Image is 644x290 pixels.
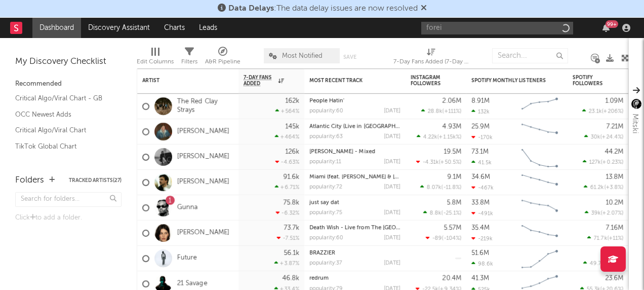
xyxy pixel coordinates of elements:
svg: Chart title [517,144,562,170]
div: A&R Pipeline [205,43,240,72]
div: 1.09M [605,98,623,104]
span: 127k [589,160,601,165]
div: redrum [309,276,400,281]
input: Search... [492,48,568,63]
div: [DATE] [384,185,400,190]
a: [PERSON_NAME] [177,229,229,237]
div: ( ) [583,260,623,267]
a: TikTok Global Chart [15,141,111,152]
div: 7-Day Fans Added (7-Day Fans Added) [393,56,469,68]
a: Dashboard [32,18,81,38]
div: ( ) [587,235,623,241]
div: ( ) [585,209,623,216]
div: 44.2M [605,149,623,155]
div: Filters [181,56,197,68]
div: 4.93M [442,123,461,130]
a: [PERSON_NAME] - Mixed [309,149,375,155]
div: ( ) [584,184,623,191]
div: -170k [471,134,493,140]
div: 99 + [606,20,618,28]
span: : The data delay issues are now resolved [228,5,418,13]
button: 99+ [602,24,610,32]
span: +1.15k % [439,134,460,140]
div: [DATE] [384,159,400,165]
div: ( ) [421,108,461,115]
div: 13.8M [606,174,623,180]
div: -7.51 % [277,235,299,241]
div: popularity: 60 [309,235,343,241]
div: Most Recent Track [309,78,385,84]
a: Leads [192,18,224,38]
span: 7-Day Fans Added [244,75,276,87]
div: Atlantic City (Live in Jersey) [feat. Bruce Springsteen and Kings of Leon] [309,124,400,129]
div: 7.16M [606,225,623,231]
div: Edit Columns [137,43,174,72]
div: popularity: 63 [309,134,343,139]
div: [DATE] [384,134,400,139]
div: 51.6M [471,250,489,257]
span: -89 [432,236,442,241]
div: Luther - Mixed [309,149,400,155]
span: 4.22k [423,134,437,140]
div: A&R Pipeline [205,56,240,68]
div: -467k [471,185,494,191]
div: 20.4M [442,275,461,282]
div: 132k [471,108,490,115]
span: -104 % [444,236,460,241]
span: 39k [591,210,601,216]
div: 7-Day Fans Added (7-Day Fans Added) [393,43,469,72]
span: +11 % [609,236,622,241]
div: 9.1M [447,174,461,180]
span: Data Delays [228,5,274,13]
div: ( ) [582,108,623,115]
div: 145k [285,123,299,130]
div: -6.32 % [276,209,299,216]
div: 56.1k [284,250,299,257]
button: Tracked Artists(27) [69,178,122,183]
div: Instagram Followers [411,75,446,87]
div: 41.3M [471,275,489,282]
div: ( ) [584,133,623,140]
div: +6.71 % [275,184,299,191]
span: +3.8 % [606,185,622,191]
div: 7.21M [606,123,623,130]
div: Spotify Followers [573,75,608,87]
div: Filters [181,43,197,72]
div: 5.8M [447,199,461,206]
div: My Discovery Checklist [15,56,122,68]
span: 61.2k [590,185,604,191]
div: Artist [142,78,218,84]
a: BRAZZIER [309,250,335,256]
span: 28.8k [428,109,442,115]
div: ( ) [426,235,461,241]
div: 8.91M [471,98,490,104]
div: [DATE] [384,261,400,266]
div: -4.63 % [275,159,299,165]
a: Future [177,254,197,263]
div: Mitski [629,114,641,133]
div: 98.6k [471,261,493,267]
div: 23.6M [605,275,623,282]
a: [PERSON_NAME] [177,153,229,161]
span: 30k [591,134,600,140]
div: popularity: 72 [309,185,342,190]
span: -11.8 % [443,185,460,191]
a: People Hatin' [309,98,344,104]
div: popularity: 37 [309,261,342,266]
a: Atlantic City (Live in [GEOGRAPHIC_DATA]) [feat. [PERSON_NAME] and [PERSON_NAME]] [309,124,541,129]
span: -25.1 % [443,210,460,216]
div: ( ) [583,159,623,165]
span: +24.4 % [602,134,622,140]
div: 75.8k [283,199,299,206]
a: Miami (feat. [PERSON_NAME] & [PERSON_NAME]) [309,174,438,180]
input: Search for artists [421,22,573,34]
span: +0.23 % [602,160,622,165]
input: Search for folders... [15,192,122,207]
span: -4.31k [423,160,439,165]
div: 41.5k [471,159,492,166]
span: 71.7k [594,236,607,241]
span: 49.7k [590,261,605,267]
svg: Chart title [517,94,562,119]
div: 19.5M [444,149,461,155]
div: 126k [285,149,299,155]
